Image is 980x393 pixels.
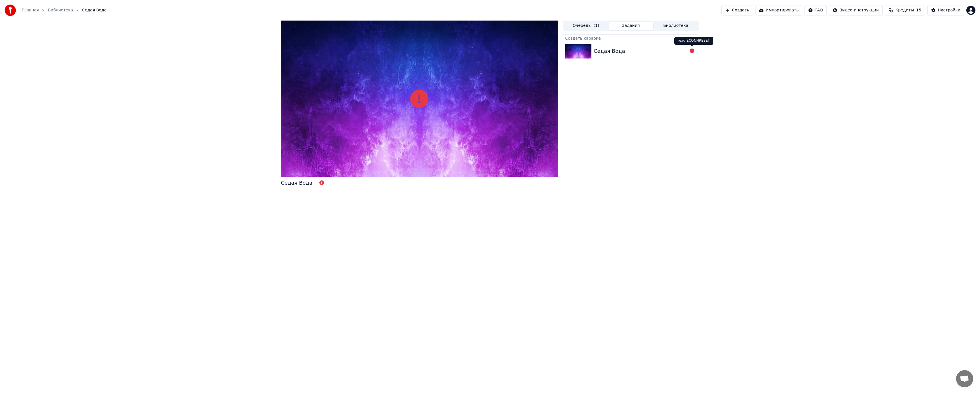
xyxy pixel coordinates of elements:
button: Задания [609,22,654,30]
div: Создать караоке [563,35,699,41]
div: Седая Вода [281,179,313,187]
span: Седая Вода [82,7,107,13]
a: Библиотека [48,7,73,13]
div: read ECONNRESET [674,37,713,45]
img: youka [5,5,16,16]
div: Открытый чат [956,370,973,387]
button: FAQ [805,5,826,15]
div: Настройки [938,7,960,13]
button: Очередь [563,22,609,30]
button: Видео-инструкции [829,5,883,15]
button: Настройки [927,5,964,15]
button: Импортировать [755,5,803,15]
button: Создать [721,5,753,15]
button: Библиотека [653,22,698,30]
span: ( 1 ) [593,23,599,29]
a: Главная [22,7,39,13]
span: Кредиты [895,7,914,13]
span: 15 [916,7,921,13]
button: Кредиты15 [885,5,925,15]
nav: breadcrumb [22,7,107,13]
div: Седая Вода [594,47,625,55]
